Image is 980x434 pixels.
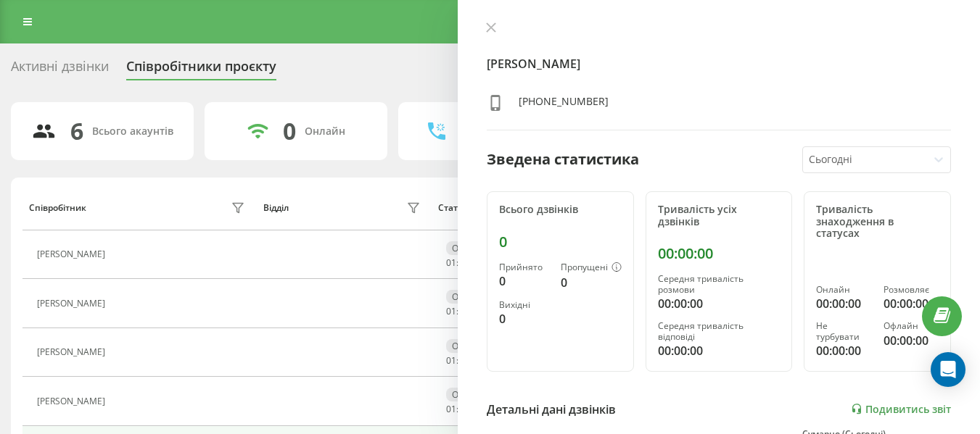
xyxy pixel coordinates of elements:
div: : : [446,306,481,317]
div: Пропущені [561,262,622,274]
div: [PERSON_NAME] [37,249,109,259]
div: Прийнято [499,262,549,272]
div: Тривалість знаходження в статусах [816,204,939,240]
div: Open Intercom Messenger [931,352,965,387]
div: 00:00:00 [658,342,781,359]
div: 00:00:00 [816,342,871,359]
div: : : [446,258,481,268]
span: 01 [446,403,456,415]
div: 0 [499,310,549,327]
div: Співробітники проєкту [126,59,276,81]
div: Офлайн [446,388,493,401]
div: [PHONE_NUMBER] [519,94,609,115]
div: Не турбувати [816,321,871,342]
div: Розмовляє [884,285,939,295]
div: Співробітник [29,203,86,213]
div: [PERSON_NAME] [37,396,109,406]
div: Активні дзвінки [11,59,109,81]
div: Тривалість усіх дзвінків [658,204,781,228]
div: 00:00:00 [658,295,781,312]
div: Відділ [263,203,289,213]
div: [PERSON_NAME] [37,299,109,309]
div: 00:00:00 [884,332,939,349]
div: Середня тривалість відповіді [658,321,781,342]
div: Офлайн [446,290,493,304]
div: : : [446,356,481,366]
div: 00:00:00 [884,295,939,312]
div: 0 [283,117,296,145]
div: Всього дзвінків [499,204,622,216]
div: Вихідні [499,300,549,310]
div: [PERSON_NAME] [37,347,109,357]
span: 01 [446,305,456,317]
div: Онлайн [816,285,871,295]
div: Детальні дані дзвінків [487,401,616,418]
div: Всього акаунтів [92,125,173,138]
div: Середня тривалість розмови [658,274,781,295]
a: Подивитись звіт [851,403,951,415]
div: 00:00:00 [658,245,781,262]
div: 0 [499,272,549,290]
div: 00:00:00 [816,295,871,312]
div: Зведена статистика [487,149,639,170]
div: Офлайн [446,241,493,255]
div: 0 [499,233,622,251]
div: : : [446,404,481,414]
span: 01 [446,256,456,269]
div: 6 [70,117,83,145]
h4: [PERSON_NAME] [487,55,951,72]
span: 01 [446,354,456,367]
div: 0 [561,274,622,291]
div: Офлайн [884,321,939,331]
div: Офлайн [446,339,493,353]
div: Статус [438,203,466,213]
div: Онлайн [305,125,345,138]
